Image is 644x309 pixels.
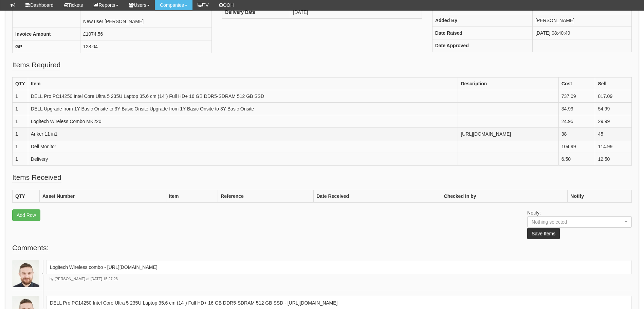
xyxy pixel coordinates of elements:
legend: Items Received [12,172,61,183]
th: Date Approved [432,39,532,52]
td: 737.09 [558,90,595,103]
td: [URL][DOMAIN_NAME] [458,128,558,140]
td: 1 [13,140,28,153]
td: DELL Upgrade from 1Y Basic Onsite to 3Y Basic Onsite Upgrade from 1Y Basic Onsite to 3Y Basic Onsite [28,103,458,115]
th: Date Raised [432,27,532,39]
td: 12.50 [595,153,632,166]
th: Reference [218,190,314,203]
td: Linked to ticket 416495 New user [PERSON_NAME] [80,2,212,28]
a: Add Row [12,209,40,221]
td: 54.99 [595,103,632,115]
td: 34.99 [558,103,595,115]
th: Special Instructions [13,2,80,28]
td: 1 [13,128,28,140]
th: Notify [568,190,632,203]
p: Logitech Wireless combo - [URL][DOMAIN_NAME] [50,264,628,271]
td: 128.04 [80,40,212,53]
th: QTY [13,78,28,90]
th: Description [458,78,558,90]
td: 38 [558,128,595,140]
th: Cost [558,78,595,90]
td: 1 [13,103,28,115]
th: Item [28,78,458,90]
td: 29.99 [595,115,632,128]
img: Brad Guiness [12,260,39,287]
td: DELL Pro PC14250 Intel Core Ultra 5 235U Laptop 35.6 cm (14") Full HD+ 16 GB DDR5-SDRAM 512 GB SSD [28,90,458,103]
td: 6.50 [558,153,595,166]
th: Asset Number [40,190,166,203]
th: Added By [432,14,532,27]
td: 1 [13,115,28,128]
td: 24.95 [558,115,595,128]
td: Anker 11 in1 [28,128,458,140]
td: Delivery [28,153,458,166]
button: Save Items [527,228,560,239]
td: [DATE] 08:40:49 [533,27,632,39]
td: 114.99 [595,140,632,153]
th: Invoice Amount [13,28,80,40]
td: 1 [13,153,28,166]
td: 45 [595,128,632,140]
button: Nothing selected [527,216,632,228]
th: Delivery Date [222,6,290,18]
p: Notify: [527,209,632,239]
legend: Comments: [12,243,49,253]
td: 817.09 [595,90,632,103]
td: [PERSON_NAME] [533,14,632,27]
td: 1 [13,90,28,103]
td: 104.99 [558,140,595,153]
p: DELL Pro PC14250 Intel Core Ultra 5 235U Laptop 35.6 cm (14") Full HD+ 16 GB DDR5-SDRAM 512 GB SS... [50,299,628,306]
th: Sell [595,78,632,90]
td: [DATE] [290,6,422,18]
td: £1074.56 [80,28,212,40]
th: Date Received [314,190,441,203]
td: Dell Monitor [28,140,458,153]
p: by [PERSON_NAME] at [DATE] 15:27:23 [46,276,632,282]
th: Checked in by [441,190,568,203]
div: Nothing selected [532,219,614,225]
th: GP [13,40,80,53]
td: Logitech Wireless Combo MK220 [28,115,458,128]
legend: Items Required [12,60,60,70]
th: Item [166,190,218,203]
th: QTY [13,190,40,203]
